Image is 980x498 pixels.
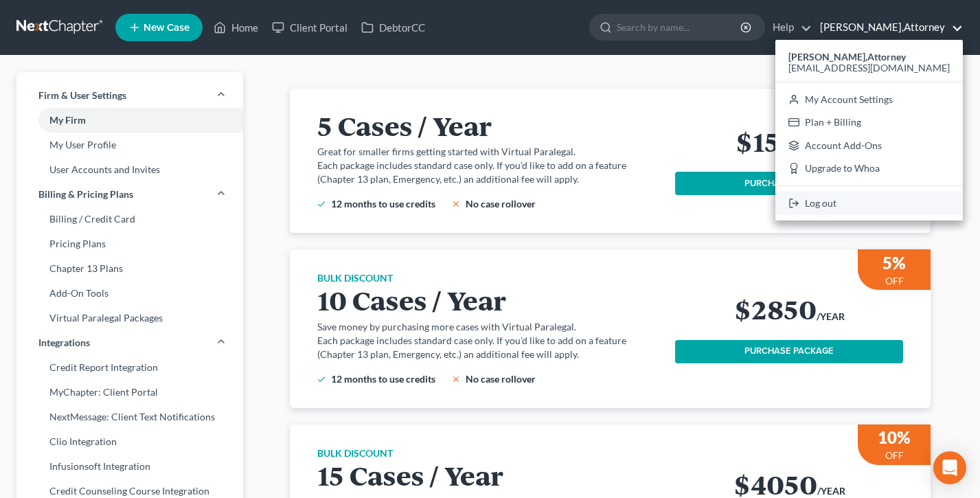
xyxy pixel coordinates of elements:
a: MyChapter: Client Portal [16,380,243,405]
a: Help [766,15,812,40]
h2: 5 Cases / Year [317,111,659,139]
span: Firm & User Settings [38,89,126,102]
h6: BULK DISCOUNT [317,271,659,285]
strong: [PERSON_NAME],Attorney [788,51,906,63]
a: Upgrade to Whoa [775,157,963,181]
a: My User Profile [16,133,243,157]
p: Great for smaller firms getting started with Virtual Paralegal. [317,145,659,159]
a: Billing & Pricing Plans [16,182,243,207]
a: Billing / Credit Card [16,207,243,231]
span: New Case [144,23,190,33]
span: Integrations [38,336,90,350]
a: [PERSON_NAME],Attorney [813,15,963,40]
a: Account Add-Ons [775,134,963,157]
a: Integrations [16,330,243,355]
a: Firm & User Settings [16,83,243,108]
span: [EMAIL_ADDRESS][DOMAIN_NAME] [788,62,950,73]
span: 12 months to use credits [331,198,435,210]
input: Search by name... [617,14,742,40]
h2: $2850 [734,294,817,323]
button: PURCHASE PACKAGE [675,172,903,195]
a: Credit Report Integration [16,355,243,380]
a: DebtorCC [354,15,432,40]
h2: $4050 [733,469,817,498]
span: No case rollover [466,373,536,385]
a: My Firm [16,108,243,133]
a: Add-On Tools [16,281,243,306]
a: Chapter 13 Plans [16,256,243,281]
h6: /YEAR [817,484,845,498]
a: Client Portal [265,15,354,40]
p: Save money by purchasing more cases with Virtual Paralegal. [317,320,659,334]
h6: BULK DISCOUNT [317,446,659,460]
h2: 15 Cases / Year [317,460,659,489]
p: OFF [885,449,904,462]
a: NextMessage: Client Text Notifications [16,405,243,429]
span: Billing & Pricing Plans [38,188,133,201]
a: Infusionsoft Integration [16,454,243,479]
h6: /YEAR [817,310,845,324]
span: 12 months to use credits [331,373,435,385]
h2: 10 Cases / Year [317,285,659,314]
a: Plan + Billing [775,111,963,134]
h2: $1500 [736,126,815,155]
p: OFF [885,274,904,288]
a: Home [207,15,265,40]
div: [PERSON_NAME],Attorney [775,40,963,220]
p: Each package includes standard case only. If you’d like to add on a feature (Chapter 13 plan, Eme... [317,159,659,186]
h3: 5% [882,252,906,274]
h3: 10% [878,427,911,449]
a: Clio Integration [16,429,243,454]
a: User Accounts and Invites [16,157,243,182]
button: PURCHASE PACKAGE [675,340,903,363]
p: Each package includes standard case only. If you’d like to add on a feature (Chapter 13 plan, Eme... [317,334,659,361]
div: Open Intercom Messenger [933,451,966,484]
a: Pricing Plans [16,231,243,256]
a: My Account Settings [775,88,963,111]
a: Virtual Paralegal Packages [16,306,243,330]
a: Log out [775,192,963,215]
span: No case rollover [466,198,536,210]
